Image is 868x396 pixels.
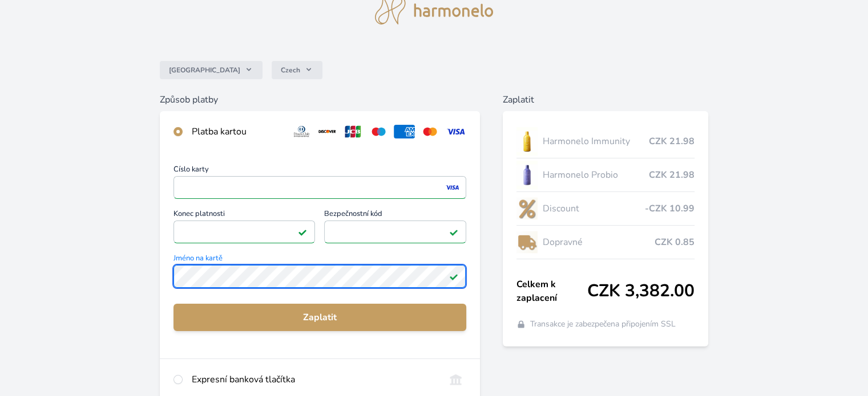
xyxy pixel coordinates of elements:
[449,227,458,236] img: Platné pole
[542,168,648,182] span: Harmonelo Probio
[655,235,695,249] span: CZK 0.85
[542,202,644,215] span: Discount
[445,373,466,386] img: onlineBanking_CZ.svg
[272,61,322,79] button: Czech
[173,255,466,265] span: Jméno na kartě
[298,227,307,236] img: Platné pole
[516,161,538,189] img: CLEAN_PROBIO_se_stinem_x-lo.jpg
[516,277,587,305] span: Celkem k zaplacení
[503,93,708,107] h6: Zaplatit
[516,194,538,223] img: discount-lo.png
[179,224,310,240] iframe: Iframe pro datum vypršení platnosti
[291,125,312,138] img: diners.svg
[324,210,466,221] span: Bezpečnostní kód
[516,228,538,256] img: delivery-lo.png
[587,281,695,301] span: CZK 3,382.00
[317,125,338,138] img: discover.svg
[173,166,466,176] span: Číslo karty
[342,125,364,138] img: jcb.svg
[542,134,648,148] span: Harmonelo Immunity
[649,168,695,182] span: CZK 21.98
[445,182,460,193] img: visa
[183,311,457,324] span: Zaplatit
[419,125,441,138] img: mc.svg
[516,127,538,156] img: IMMUNITY_se_stinem_x-lo.jpg
[542,235,654,249] span: Dopravné
[192,125,282,138] div: Platba kartou
[394,125,415,138] img: amex.svg
[649,134,695,148] span: CZK 21.98
[173,304,466,331] button: Zaplatit
[445,125,466,138] img: visa.svg
[530,319,676,330] span: Transakce je zabezpečena připojením SSL
[329,224,461,240] iframe: Iframe pro bezpečnostní kód
[160,93,479,107] h6: Způsob platby
[173,210,315,221] span: Konec platnosti
[645,202,695,215] span: -CZK 10.99
[160,61,263,79] button: [GEOGRAPHIC_DATA]
[179,179,461,195] iframe: Iframe pro číslo karty
[368,125,389,138] img: maestro.svg
[192,373,435,386] div: Expresní banková tlačítka
[173,265,466,288] input: Jméno na kartěPlatné pole
[281,66,300,75] span: Czech
[449,272,458,281] img: Platné pole
[169,66,240,75] span: [GEOGRAPHIC_DATA]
